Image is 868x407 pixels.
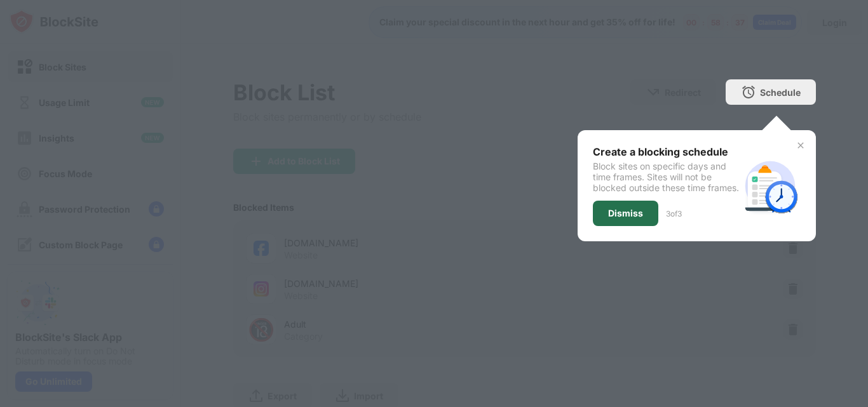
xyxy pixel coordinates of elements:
div: Block sites on specific days and time frames. Sites will not be blocked outside these time frames. [593,161,740,193]
div: Dismiss [608,208,643,218]
div: Schedule [760,87,801,98]
div: 3 of 3 [666,209,682,218]
div: Create a blocking schedule [593,145,740,158]
img: schedule.svg [740,156,801,217]
img: x-button.svg [796,140,806,150]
